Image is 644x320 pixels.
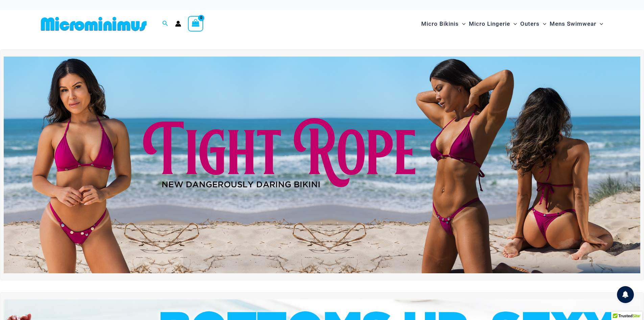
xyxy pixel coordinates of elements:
span: Menu Toggle [596,15,603,33]
a: Search icon link [162,20,168,28]
span: Menu Toggle [459,15,466,33]
a: Micro BikinisMenu ToggleMenu Toggle [420,14,467,34]
nav: Site Navigation [419,13,606,35]
a: View Shopping Cart, empty [188,16,204,31]
span: Micro Lingerie [469,15,510,33]
img: MM SHOP LOGO FLAT [38,16,149,31]
span: Micro Bikinis [421,15,459,33]
span: Menu Toggle [510,15,517,33]
a: Micro LingerieMenu ToggleMenu Toggle [467,14,519,34]
a: OutersMenu ToggleMenu Toggle [519,14,548,34]
span: Outers [520,15,540,33]
img: Tight Rope Pink Bikini [4,57,640,273]
span: Menu Toggle [540,15,546,33]
a: Account icon link [175,21,181,27]
a: Mens SwimwearMenu ToggleMenu Toggle [548,14,605,34]
span: Mens Swimwear [550,15,596,33]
